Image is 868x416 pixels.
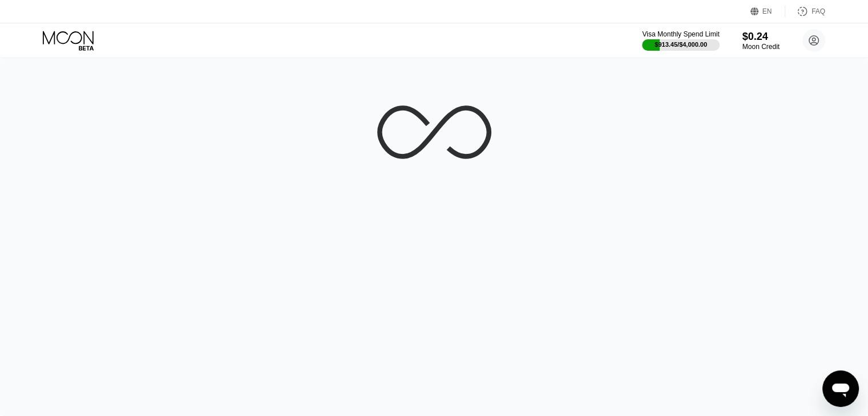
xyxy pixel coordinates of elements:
div: $913.45 / $4,000.00 [655,41,707,48]
div: FAQ [785,6,825,17]
div: Visa Monthly Spend Limit$913.45/$4,000.00 [642,30,719,51]
div: Moon Credit [742,43,780,51]
div: $0.24 [742,31,780,43]
div: Visa Monthly Spend Limit [642,30,719,38]
iframe: Button to launch messaging window [822,370,859,407]
div: EN [750,6,785,17]
div: FAQ [812,7,825,15]
div: $0.24Moon Credit [742,31,780,51]
div: EN [762,7,772,15]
